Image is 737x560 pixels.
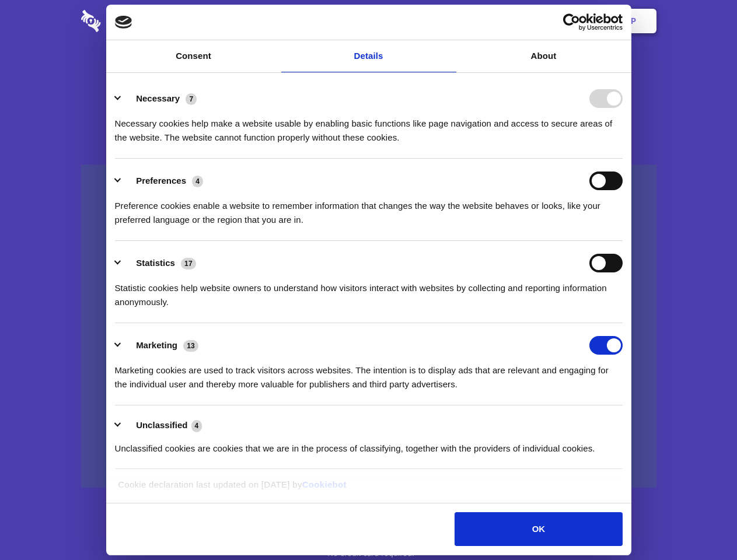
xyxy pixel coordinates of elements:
span: 13 [183,340,198,352]
button: Statistics (17) [115,254,204,272]
a: Pricing [343,3,393,39]
a: Details [281,40,456,72]
button: Marketing (13) [115,336,206,355]
button: OK [455,512,622,546]
a: About [456,40,631,72]
h4: Auto-redaction of sensitive data, encrypted data sharing and self-destructing private chats. Shar... [81,106,656,145]
span: 4 [192,176,203,187]
button: Unclassified (4) [115,418,209,433]
button: Necessary (7) [115,89,204,108]
span: 17 [181,258,196,269]
div: Necessary cookies help make a website usable by enabling basic functions like page navigation and... [115,108,623,145]
label: Necessary [136,93,180,103]
img: logo [115,16,132,29]
div: Preference cookies enable a website to remember information that changes the way the website beha... [115,190,623,227]
a: Cookiebot [302,480,347,489]
a: Usercentrics Cookiebot - opens in a new window [521,13,623,31]
button: Preferences (4) [115,171,211,190]
a: Wistia video thumbnail [81,164,656,488]
label: Statistics [136,258,175,268]
label: Marketing [136,340,177,350]
div: Marketing cookies are used to track visitors across websites. The intention is to display ads tha... [115,355,623,391]
a: Contact [473,3,527,39]
span: 4 [191,420,202,432]
div: Unclassified cookies are cookies that we are in the process of classifying, together with the pro... [115,433,623,456]
img: logo-wordmark-white-trans-d4663122ce5f474addd5e946df7df03e33cb6a1c49d2221995e7729f52c070b2.svg [81,10,181,32]
a: Consent [106,40,281,72]
a: Login [529,3,580,39]
div: Cookie declaration last updated on [DATE] by [109,478,628,501]
span: 7 [186,93,197,105]
h1: Eliminate Slack Data Loss. [81,52,656,94]
div: Statistic cookies help website owners to understand how visitors interact with websites by collec... [115,272,623,309]
iframe: Drift Widget Chat Controller [679,502,723,546]
label: Preferences [136,176,186,185]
